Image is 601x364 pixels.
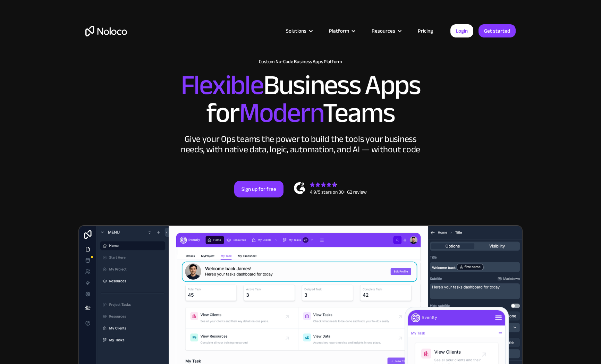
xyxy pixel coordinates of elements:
[85,26,127,36] a: home
[372,26,395,35] div: Resources
[179,134,422,155] div: Give your Ops teams the power to build the tools your business needs, with native data, logic, au...
[277,26,320,35] div: Solutions
[450,24,473,37] a: Login
[329,26,349,35] div: Platform
[409,26,442,35] a: Pricing
[234,181,283,197] a: Sign up for free
[479,24,516,37] a: Get started
[181,59,263,111] span: Flexible
[239,87,323,139] span: Modern
[320,26,363,35] div: Platform
[363,26,409,35] div: Resources
[85,71,516,127] h2: Business Apps for Teams
[286,26,306,35] div: Solutions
